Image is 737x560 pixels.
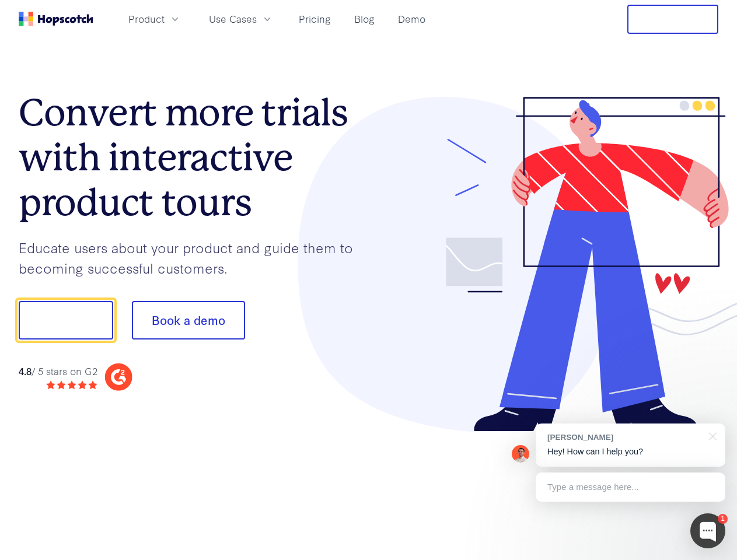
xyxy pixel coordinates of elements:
div: / 5 stars on G2 [19,364,97,379]
div: Type a message here... [536,473,725,502]
p: Hey! How can I help you? [547,446,714,458]
a: Home [19,12,93,26]
button: Book a demo [132,301,245,339]
span: Use Cases [209,12,257,26]
div: 1 [718,514,728,524]
a: Demo [393,9,430,29]
a: Blog [350,9,379,29]
img: Mark Spera [512,445,529,463]
a: Pricing [294,9,336,29]
button: Show me! [19,301,113,339]
button: Free Trial [627,5,718,34]
p: Educate users about your product and guide them to becoming successful customers. [19,237,369,278]
strong: 4.8 [19,364,32,377]
h1: Convert more trials with interactive product tours [19,90,369,225]
div: [PERSON_NAME] [547,432,702,443]
button: Use Cases [202,9,280,29]
button: Product [121,9,188,29]
span: Product [128,12,165,26]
